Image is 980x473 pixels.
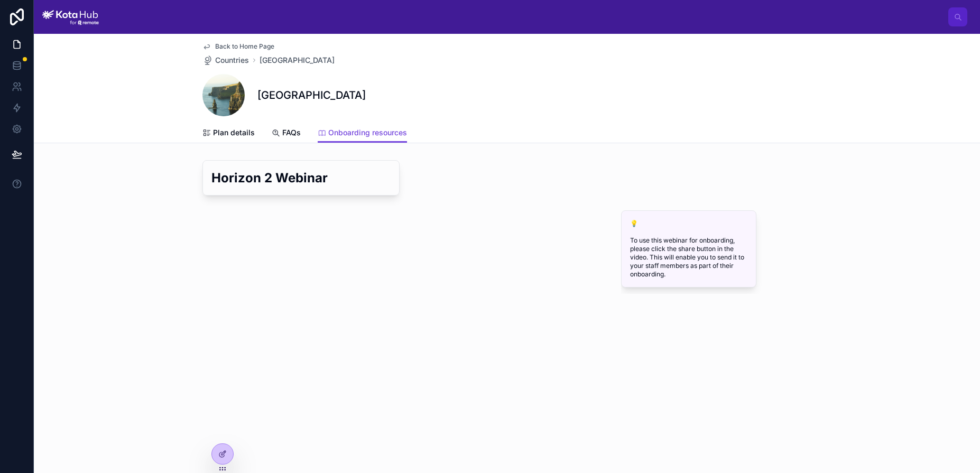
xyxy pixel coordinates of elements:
[215,55,249,66] span: Countries
[42,8,99,25] img: App logo
[318,123,407,143] a: Onboarding resources
[215,42,274,51] span: Back to Home Page
[630,219,747,279] span: 💡 To use this webinar for onboarding, please click the share button in the video. This will enabl...
[107,15,948,19] div: scrollable content
[328,127,407,138] span: Onboarding resources
[257,88,366,103] h1: [GEOGRAPHIC_DATA]
[282,127,301,138] span: FAQs
[202,123,255,144] a: Plan details
[202,210,602,435] iframe: Horizon 2 by Irish Life
[260,55,335,66] a: [GEOGRAPHIC_DATA]
[272,123,301,144] a: FAQs
[202,42,274,51] a: Back to Home Page
[213,127,255,138] span: Plan details
[211,169,391,187] h2: Horizon 2 Webinar
[202,55,249,66] a: Countries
